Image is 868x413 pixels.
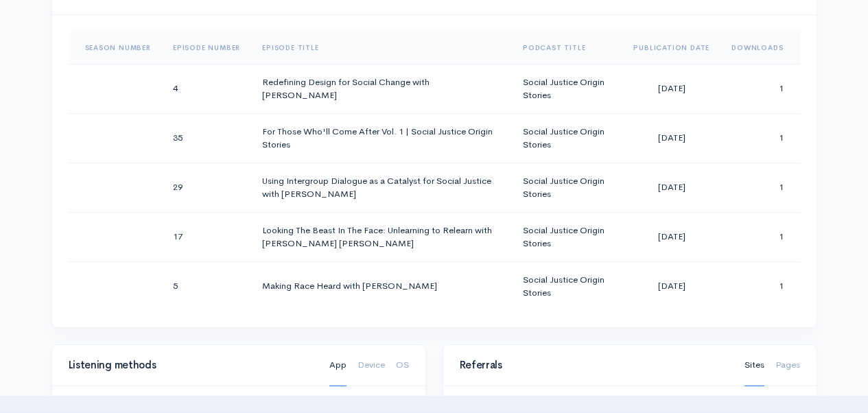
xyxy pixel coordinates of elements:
[251,113,512,163] td: For Those Who'll Come After Vol. 1 | Social Justice Origin Stories
[744,344,764,386] a: Sites
[69,359,313,371] h4: Listening methods
[622,64,720,113] td: [DATE]
[162,261,251,311] td: 5
[622,32,720,64] th: Sort column
[512,163,622,212] td: Social Justice Origin Stories
[512,64,622,113] td: Social Justice Origin Stories
[162,64,251,113] td: 4
[775,344,800,386] a: Pages
[251,163,512,212] td: Using Intergroup Dialogue as a Catalyst for Social Justice with [PERSON_NAME]
[720,163,799,212] td: 1
[251,32,512,64] th: Sort column
[162,163,251,212] td: 29
[622,113,720,163] td: [DATE]
[162,113,251,163] td: 35
[162,32,251,64] th: Sort column
[512,113,622,163] td: Social Justice Origin Stories
[512,261,622,311] td: Social Justice Origin Stories
[162,212,251,261] td: 17
[720,261,799,311] td: 1
[396,344,409,386] a: OS
[622,212,720,261] td: [DATE]
[329,344,347,386] a: App
[251,212,512,261] td: Looking The Beast In The Face: Unlearning to Relearn with [PERSON_NAME] [PERSON_NAME]
[512,32,622,64] th: Sort column
[720,64,799,113] td: 1
[69,32,162,64] th: Sort column
[251,64,512,113] td: Redefining Design for Social Change with [PERSON_NAME]
[622,261,720,311] td: [DATE]
[720,212,799,261] td: 1
[512,212,622,261] td: Social Justice Origin Stories
[720,113,799,163] td: 1
[460,359,728,371] h4: Referrals
[720,32,799,64] th: Sort column
[357,344,385,386] a: Device
[251,261,512,311] td: Making Race Heard with [PERSON_NAME]
[622,163,720,212] td: [DATE]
